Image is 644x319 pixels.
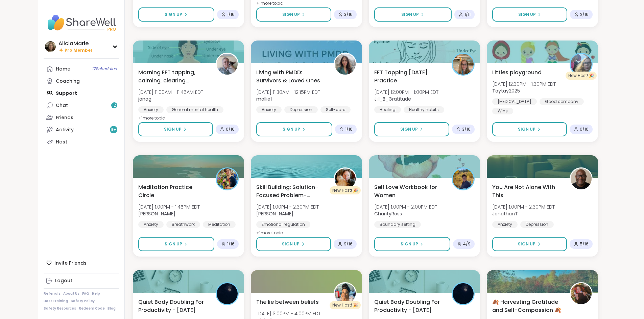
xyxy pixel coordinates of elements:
span: Quiet Body Doubling For Productivity - [DATE] [138,298,208,314]
span: 1 / 16 [345,127,353,132]
span: Sign Up [165,241,182,247]
span: 🍂 Harvesting Gratitude and Self-Compassion 🍂 [492,298,562,314]
img: QueenOfTheNight [453,283,474,304]
div: Invite Friends [44,257,119,269]
img: CharityRoss [453,168,474,189]
b: janag [138,96,151,102]
div: Healthy habits [404,106,444,113]
a: Logout [44,275,119,287]
span: Living with PMDD: Survivors & Loved Ones [256,69,326,85]
img: Nicholas [217,168,238,189]
a: Safety Policy [71,299,95,303]
b: [PERSON_NAME] [138,210,175,217]
span: Sign Up [282,11,300,18]
span: Sign Up [165,11,182,18]
span: Sign Up [518,126,535,132]
div: Healing [374,106,401,113]
a: Chat12 [44,99,119,111]
div: Depression [284,106,318,113]
div: Depression [520,221,554,228]
img: JonathanT [571,168,592,189]
a: Home17Scheduled [44,63,119,75]
img: LuAnn [335,168,356,189]
span: Meditation Practice Circle [138,183,208,200]
a: Blog [108,306,116,311]
div: New Host! 🎉 [330,186,361,194]
a: Host [44,136,119,148]
button: Sign Up [492,237,567,251]
img: ShareWell Nav Logo [44,11,119,34]
span: 2 / 16 [580,12,589,17]
span: Morning EFT tapping, calming, clearing exercises [138,69,208,85]
a: Referrals [44,291,61,296]
div: Anxiety [138,106,164,113]
img: mollie1 [335,54,356,75]
div: AliciaMarie [58,40,93,47]
img: QueenOfTheNight [217,283,238,304]
button: Sign Up [492,7,567,22]
img: Jasmine95 [571,283,592,304]
button: Sign Up [374,122,449,136]
span: 9 / 16 [344,241,353,247]
div: Emotional regulation [256,221,310,228]
span: Sign Up [283,126,300,132]
span: 1 / 11 [464,12,471,17]
div: New Host! 🎉 [566,72,597,80]
b: Taytay2025 [492,87,520,94]
span: Sign Up [400,126,418,132]
span: Sign Up [164,126,182,132]
button: Sign Up [492,122,567,136]
span: Skill Building: Solution-Focused Problem-Solving [256,183,326,200]
div: Wins [492,108,513,114]
span: 1 / 16 [227,241,235,247]
a: Safety Resources [44,306,76,311]
img: Jill_B_Gratitude [453,54,474,75]
div: Anxiety [138,221,164,228]
a: Help [92,291,100,296]
b: JonathanT [492,210,518,217]
span: Sign Up [401,11,419,18]
span: [DATE] 12:00PM - 1:00PM EDT [374,89,438,96]
div: [MEDICAL_DATA] [492,98,537,105]
a: Host Training [44,299,68,303]
b: mollie1 [256,96,272,102]
span: [DATE] 12:30PM - 1:30PM EDT [492,81,556,87]
span: [DATE] 1:00PM - 2:30PM EDT [492,204,555,210]
span: [DATE] 11:30AM - 12:15PM EDT [256,89,320,96]
div: New Host! 🎉 [330,301,361,309]
div: Good company [540,98,584,105]
a: Coaching [44,75,119,87]
div: Meditation [203,221,236,228]
a: Redeem Code [79,306,105,311]
a: About Us [63,291,79,296]
b: CharityRoss [374,210,402,217]
span: Sign Up [518,11,536,18]
span: 6 / 10 [226,127,235,132]
img: AliciaMarie [45,41,56,52]
span: 3 / 16 [344,12,353,17]
span: [DATE] 1:00PM - 2:30PM EDT [256,204,319,210]
button: Sign Up [138,7,214,22]
div: Logout [55,277,72,284]
span: 6 / 16 [580,127,589,132]
span: The lie between beliefs [256,298,319,306]
span: Sign Up [401,241,418,247]
span: 17 Scheduled [92,66,117,72]
span: Pro Member [65,48,93,53]
span: You Are Not Alone With This [492,183,562,200]
span: [DATE] 3:00PM - 4:00PM EDT [256,310,321,317]
button: Sign Up [138,237,214,251]
div: Friends [56,114,73,121]
img: MichelleH [335,283,356,304]
button: Sign Up [256,237,331,251]
button: Sign Up [256,7,331,22]
button: Sign Up [256,122,332,136]
div: Anxiety [256,106,282,113]
div: Boundary setting [374,221,421,228]
span: 1 / 16 [227,12,235,17]
div: Self-care [320,106,351,113]
img: Taytay2025 [571,54,592,75]
span: Sign Up [518,241,535,247]
span: Littles playground [492,69,542,77]
span: 4 / 9 [463,241,471,247]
